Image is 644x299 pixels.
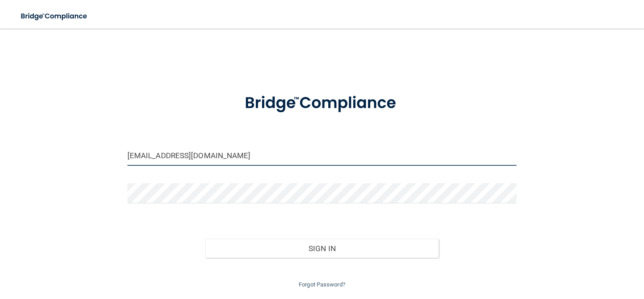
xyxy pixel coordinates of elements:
img: bridge_compliance_login_screen.278c3ca4.svg [228,82,416,124]
img: bridge_compliance_login_screen.278c3ca4.svg [13,7,96,25]
input: Email [127,146,517,166]
iframe: Drift Widget Chat Controller [489,236,633,271]
a: Forgot Password? [299,281,345,288]
button: Sign In [205,239,439,258]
